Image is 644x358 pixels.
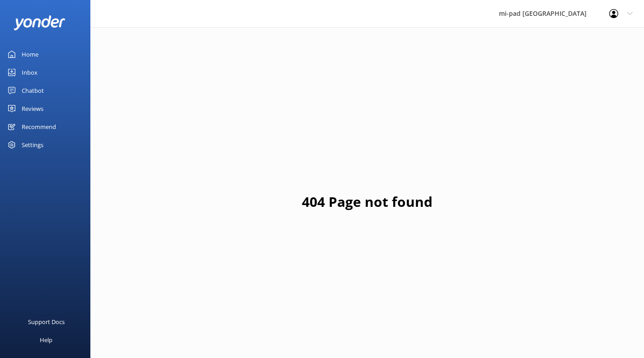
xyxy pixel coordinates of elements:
[22,45,38,63] div: Home
[22,81,44,100] div: Chatbot
[22,100,43,118] div: Reviews
[40,331,52,349] div: Help
[28,313,65,331] div: Support Docs
[22,63,38,81] div: Inbox
[22,118,56,136] div: Recommend
[14,15,66,30] img: yonder-white-logo.png
[22,136,43,154] div: Settings
[302,191,432,213] h1: 404 Page not found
